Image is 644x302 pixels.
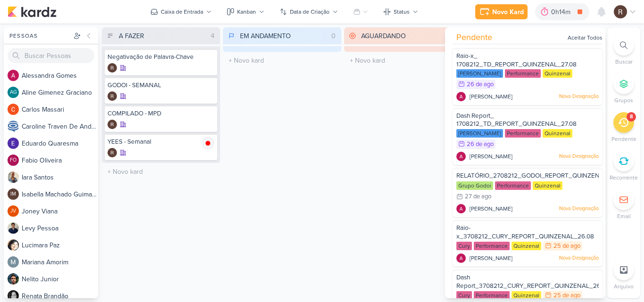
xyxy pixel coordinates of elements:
img: Mariana Amorim [8,256,19,268]
div: A l i n e G i m e n e z G r a c i a n o [22,88,98,98]
img: Alessandra Gomes [456,204,466,213]
div: Pessoas [8,32,72,40]
img: Carlos Massari [8,104,19,115]
span: Raio-x_ 1708212_TD_REPORT_QUINZENAL_27.08 [456,52,577,68]
div: F a b i o O l i v e i r a [22,155,98,165]
span: [PERSON_NAME] [470,152,512,161]
div: 27 de ago [465,194,491,200]
p: FO [10,158,17,163]
p: Arquivo [614,282,634,291]
input: + Novo kard [225,54,339,67]
div: L e v y P e s s o a [22,223,98,233]
div: Performance [474,291,510,300]
div: COMPILADO - MPD [107,109,215,118]
div: Criador(a): Rafael Dornelles [107,91,117,101]
span: Raio-x_3708212_CURY_REPORT_QUINZENAL_26.08 [456,224,594,240]
p: Recorrente [610,173,638,182]
span: Pendente [456,31,492,44]
input: Buscar Pessoas [8,48,94,63]
img: Alessandra Gomes [456,92,466,101]
p: Nova Designação [559,153,599,160]
div: Cury [456,291,472,300]
div: 25 de ago [553,293,580,299]
img: Levy Pessoa [8,222,19,234]
img: Rafael Dornelles [107,120,117,129]
div: Quinzenal [543,69,572,78]
img: Iara Santos [8,171,19,183]
span: Dash Report_3708212_CURY_REPORT_QUINZENAL_26.08 [456,274,610,290]
div: [PERSON_NAME] [456,129,503,138]
span: RELATÓRIO_2708212_GODOI_REPORT_QUINZENAL_28.08 [456,172,627,180]
p: Pendente [611,135,636,143]
div: 0 [328,31,339,41]
p: Nova Designação [559,254,599,262]
div: R e n a t a B r a n d ã o [22,291,98,301]
div: Criador(a): Rafael Dornelles [107,120,117,129]
div: 26 de ago [467,141,494,147]
p: Nova Designação [559,205,599,212]
div: L u c i m a r a P a z [22,240,98,250]
img: Rafael Dornelles [614,5,627,18]
div: Negativação de Palavra-Chave [107,53,215,61]
span: Dash Report_ 1708212_TD_REPORT_QUINZENAL_27.08 [456,112,577,128]
p: Nova Designação [559,93,599,100]
img: Eduardo Quaresma [8,138,19,149]
div: Joney Viana [8,205,19,217]
img: kardz.app [8,6,57,17]
div: Isabella Machado Guimarães [8,188,19,200]
img: Lucimara Paz [8,239,19,251]
div: Aline Gimenez Graciano [8,87,19,98]
img: Rafael Dornelles [107,63,117,73]
div: Quinzenal [512,242,541,250]
div: Novo Kard [492,7,524,17]
img: Caroline Traven De Andrade [8,121,19,132]
p: JV [10,209,16,214]
img: Alessandra Gomes [8,70,19,81]
div: I a r a S a n t o s [22,172,98,182]
input: + Novo kard [346,54,461,67]
div: 26 de ago [467,82,494,88]
div: Performance [495,181,531,190]
p: Email [617,212,631,220]
p: Buscar [615,57,633,66]
div: Fabio Oliveira [8,155,19,166]
div: Quinzenal [533,181,562,190]
img: Renata Brandão [8,290,19,302]
div: I s a b e l l a M a c h a d o G u i m a r ã e s [22,189,98,199]
img: tracking [201,137,215,150]
div: Quinzenal [543,129,572,138]
img: Rafael Dornelles [107,148,117,157]
span: [PERSON_NAME] [470,204,512,213]
img: Alessandra Gomes [456,253,466,263]
div: YEES - Semanal [107,138,215,146]
div: Performance [505,129,541,138]
div: 8 [630,113,633,121]
input: + Novo kard [104,165,218,179]
button: Novo Kard [475,4,528,19]
div: N e l i t o J u n i o r [22,274,98,284]
div: Criador(a): Rafael Dornelles [107,148,117,157]
img: Rafael Dornelles [107,91,117,101]
p: AG [10,90,17,95]
div: 4 [207,31,218,41]
div: Performance [505,69,541,78]
div: Cury [456,242,472,250]
div: Criador(a): Rafael Dornelles [107,63,117,73]
div: 0h14m [551,7,573,17]
div: 25 de ago [553,243,580,249]
div: A l e s s a n d r a G o m e s [22,71,98,81]
img: Alessandra Gomes [456,152,466,161]
div: J o n e y V i a n a [22,206,98,216]
p: IM [10,192,16,197]
div: C a r l o s M a s s a r i [22,105,98,114]
div: [PERSON_NAME] [456,69,503,78]
div: Quinzenal [512,291,541,300]
div: Aceitar Todos [568,33,603,42]
span: [PERSON_NAME] [470,92,512,101]
div: E d u a r d o Q u a r e s m a [22,139,98,148]
div: Performance [474,242,510,250]
div: Grupo Godoi [456,181,493,190]
div: C a r o l i n e T r a v e n D e A n d r a d e [22,122,98,131]
img: Nelito Junior [8,273,19,285]
p: Grupos [614,96,633,105]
